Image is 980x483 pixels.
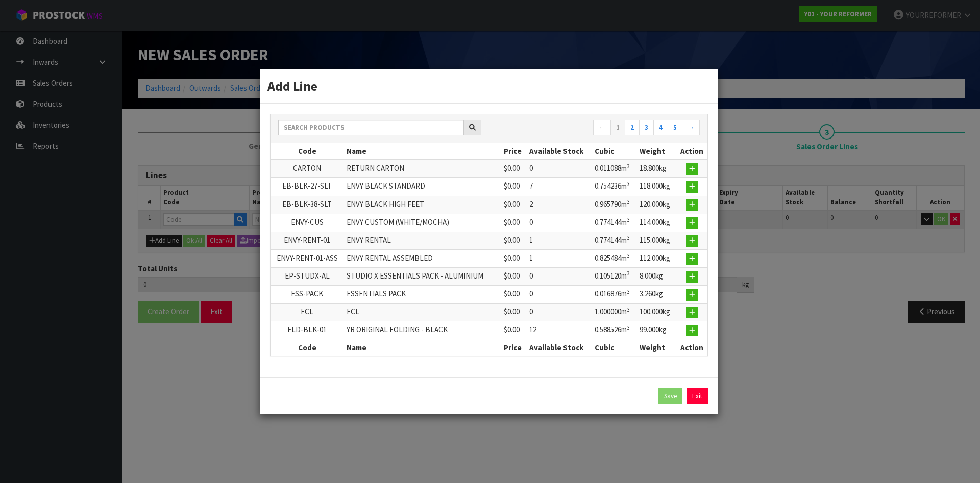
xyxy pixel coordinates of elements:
[527,143,592,159] th: Available Stock
[527,321,592,339] td: 12
[271,143,344,159] th: Code
[610,120,625,136] a: 1
[271,196,344,214] td: EB-BLK-38-SLT
[501,214,527,232] td: $0.00
[687,388,708,404] a: Exit
[501,196,527,214] td: $0.00
[637,268,677,286] td: 8.000kg
[676,143,707,159] th: Action
[627,163,630,170] sup: 3
[637,178,677,196] td: 118.000kg
[625,120,640,136] a: 2
[592,249,636,267] td: 0.825484m
[676,339,707,356] th: Action
[501,232,527,249] td: $0.00
[271,178,344,196] td: EB-BLK-27-SLT
[527,159,592,178] td: 0
[639,120,654,136] a: 3
[653,120,668,136] a: 4
[627,288,630,295] sup: 3
[592,159,636,178] td: 0.011088m
[267,77,710,96] h3: Add Line
[637,339,677,356] th: Weight
[592,286,636,304] td: 0.016876m
[637,286,677,304] td: 3.260kg
[527,339,592,356] th: Available Stock
[501,268,527,286] td: $0.00
[271,321,344,339] td: FLD-BLK-01
[637,304,677,321] td: 100.000kg
[271,339,344,356] th: Code
[527,286,592,304] td: 0
[592,304,636,321] td: 1.000000m
[501,321,527,339] td: $0.00
[592,339,636,356] th: Cubic
[344,268,501,286] td: STUDIO X ESSENTIALS PACK - ALUMINIUM
[637,249,677,267] td: 112.000kg
[592,196,636,214] td: 0.965790m
[682,120,700,136] a: →
[344,143,501,159] th: Name
[271,232,344,249] td: ENVY-RENT-01
[527,232,592,249] td: 1
[658,388,682,404] button: Save
[627,234,630,241] sup: 3
[627,252,630,259] sup: 3
[344,178,501,196] td: ENVY BLACK STANDARD
[637,232,677,249] td: 115.000kg
[344,304,501,321] td: FCL
[527,196,592,214] td: 2
[637,159,677,178] td: 18.800kg
[344,159,501,178] td: RETURN CARTON
[527,304,592,321] td: 0
[527,178,592,196] td: 7
[501,178,527,196] td: $0.00
[271,214,344,232] td: ENVY-CUS
[592,321,636,339] td: 0.588526m
[344,339,501,356] th: Name
[501,304,527,321] td: $0.00
[344,321,501,339] td: YR ORIGINAL FOLDING - BLACK
[501,286,527,304] td: $0.00
[627,306,630,313] sup: 3
[527,214,592,232] td: 0
[527,249,592,267] td: 1
[627,180,630,188] sup: 3
[271,304,344,321] td: FCL
[637,214,677,232] td: 114.000kg
[271,286,344,304] td: ESS-PACK
[344,196,501,214] td: ENVY BLACK HIGH FEET
[271,249,344,267] td: ENVY-RENT-01-ASS
[344,286,501,304] td: ESSENTIALS PACK
[627,270,630,277] sup: 3
[271,159,344,178] td: CARTON
[497,120,700,137] nav: Page navigation
[593,120,611,136] a: ←
[637,143,677,159] th: Weight
[627,324,630,331] sup: 3
[592,268,636,286] td: 0.105120m
[501,339,527,356] th: Price
[344,249,501,267] td: ENVY RENTAL ASSEMBLED
[627,198,630,205] sup: 3
[527,268,592,286] td: 0
[501,249,527,267] td: $0.00
[501,159,527,178] td: $0.00
[501,143,527,159] th: Price
[344,232,501,249] td: ENVY RENTAL
[592,214,636,232] td: 0.774144m
[627,216,630,223] sup: 3
[637,321,677,339] td: 99.000kg
[592,232,636,249] td: 0.774144m
[278,120,464,135] input: Search products
[592,178,636,196] td: 0.754236m
[271,268,344,286] td: EP-STUDX-AL
[637,196,677,214] td: 120.000kg
[668,120,682,136] a: 5
[344,214,501,232] td: ENVY CUSTOM (WHITE/MOCHA)
[592,143,636,159] th: Cubic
